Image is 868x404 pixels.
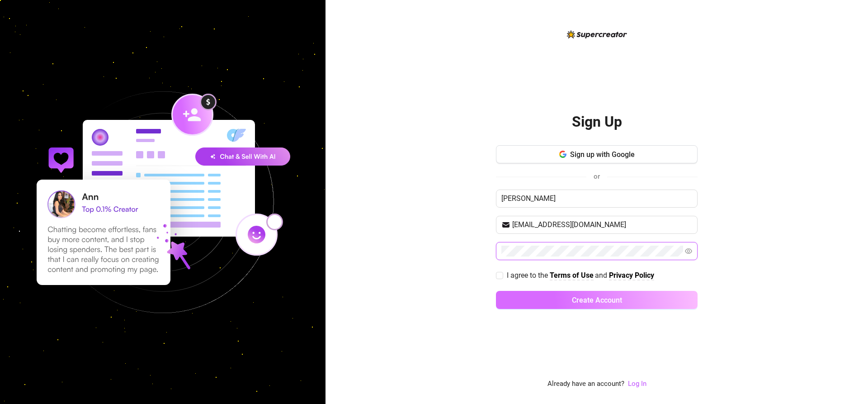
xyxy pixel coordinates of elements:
[6,46,319,359] img: signup-background-D0MIrEPF.svg
[507,271,550,280] span: I agree to the
[550,271,594,280] a: Terms of Use
[594,172,600,181] span: or
[550,271,594,280] strong: Terms of Use
[572,296,622,304] span: Create Account
[609,271,654,280] a: Privacy Policy
[547,379,624,390] span: Already have an account?
[572,113,622,131] h2: Sign Up
[496,190,698,208] input: Enter your Name
[628,379,646,390] a: Log In
[496,291,698,309] button: Create Account
[567,30,627,38] img: logo-BBDzfeDw.svg
[628,380,646,388] a: Log In
[512,219,692,230] input: Your email
[496,145,698,163] button: Sign up with Google
[685,247,692,255] span: eye
[595,271,609,280] span: and
[609,271,654,280] strong: Privacy Policy
[570,150,635,159] span: Sign up with Google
